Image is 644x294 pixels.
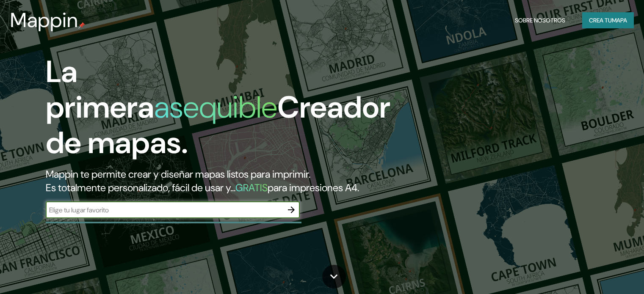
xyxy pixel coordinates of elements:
font: mapa [612,16,627,24]
font: GRATIS [235,181,268,194]
font: La primera [46,52,154,127]
font: Mappin [10,7,78,33]
iframe: Lanzador de widgets de ayuda [569,261,635,285]
font: asequible [154,88,277,127]
button: Sobre nosotros [511,12,569,28]
font: Es totalmente personalizado, fácil de usar y... [46,181,235,194]
input: Elige tu lugar favorito [46,205,283,215]
img: pin de mapeo [78,22,85,29]
font: Mappin te permite crear y diseñar mapas listos para imprimir. [46,168,310,181]
button: Crea tumapa [582,12,634,28]
font: Crea tu [589,16,612,24]
font: Sobre nosotros [515,16,565,24]
font: para impresiones A4. [268,181,359,194]
font: Creador de mapas. [46,88,390,162]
